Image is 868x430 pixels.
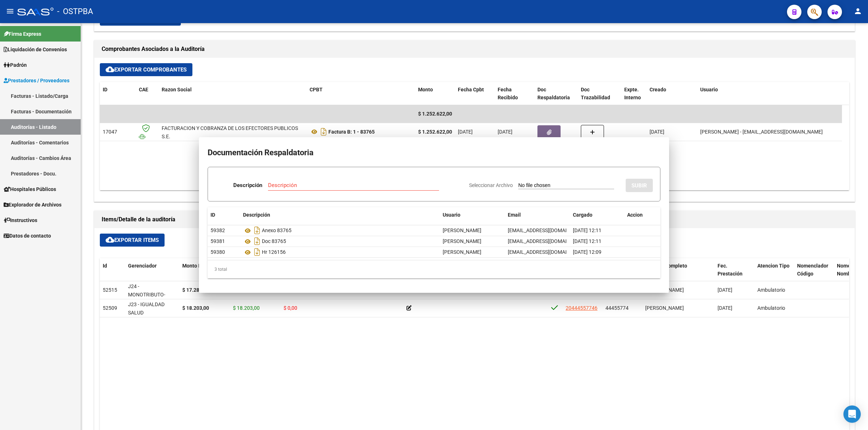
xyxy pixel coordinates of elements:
span: Descripción [243,212,270,218]
span: 52509 [103,305,117,311]
div: Anexo 83765 [243,225,437,236]
span: Email [508,212,521,218]
datatable-header-cell: Monto [415,82,455,106]
span: Doc Trazabilidad [581,87,610,101]
span: [PERSON_NAME] [443,249,481,255]
div: Hr 126156 [243,246,437,258]
datatable-header-cell: Nombre Completo [642,258,715,290]
span: Liquidación de Convenios [4,45,67,53]
span: Razon Social [162,87,192,92]
i: Descargar documento [252,246,262,258]
button: SUBIR [626,179,653,192]
span: Datos de contacto [4,232,51,240]
span: [DATE] 12:11 [573,238,601,244]
span: Monto [418,87,433,92]
span: Usuario [700,87,718,92]
span: [EMAIL_ADDRESS][DOMAIN_NAME] [508,249,588,255]
span: ID [210,212,215,218]
span: $ 1.252.622,00 [418,111,452,117]
datatable-header-cell: Email [505,207,570,223]
span: Firma Express [4,30,41,38]
span: 59380 [210,249,225,255]
span: Nomenclador Nombre [837,263,868,277]
i: Descargar documento [319,126,328,138]
span: SUBIR [631,182,647,189]
datatable-header-cell: ID [208,207,240,223]
span: Instructivos [4,216,37,224]
span: J23 - IGUALDAD SALUD [128,301,165,316]
span: 59381 [210,238,225,244]
datatable-header-cell: Monto Item [179,258,230,290]
datatable-header-cell: Creado [647,82,697,106]
span: [PERSON_NAME] - [EMAIL_ADDRESS][DOMAIN_NAME] [700,129,823,135]
span: $ 18.203,00 [233,305,260,311]
span: Usuario [443,212,460,218]
span: Accion [627,212,643,218]
datatable-header-cell: Expte. Interno [621,82,647,106]
span: Doc Respaldatoria [537,87,570,101]
span: [PERSON_NAME] [645,305,684,311]
span: ID [103,87,107,92]
strong: $ 18.203,00 [182,305,209,311]
i: Descargar documento [252,235,262,247]
mat-icon: cloud_download [106,235,114,244]
span: Creado [650,87,666,92]
span: Exportar Comprobantes [106,66,187,73]
span: CAE [139,87,148,92]
datatable-header-cell: Atencion Tipo [754,258,794,290]
mat-icon: menu [6,7,14,16]
span: Monto Item [182,263,209,269]
span: [DATE] [718,305,732,311]
span: Expte. Interno [624,87,641,101]
datatable-header-cell: Usuario [440,207,505,223]
span: [DATE] [650,129,664,135]
span: [DATE] 12:09 [573,249,601,255]
span: [PERSON_NAME] [443,227,481,233]
span: 17047 [103,129,117,135]
span: 59382 [210,227,225,233]
i: Descargar documento [252,225,262,236]
datatable-header-cell: Nomenclador Código [794,258,834,290]
span: Prestadores / Proveedores [4,77,69,84]
div: Doc 83765 [243,235,437,247]
span: [DATE] 12:11 [573,227,601,233]
span: Seleccionar Archivo [469,182,513,188]
div: FACTURACION Y COBRANZA DE LOS EFECTORES PUBLICOS S.E. [162,124,304,141]
datatable-header-cell: Razon Social [159,82,307,106]
span: J24 - MONOTRIBUTO-IGUALDAD SALUD-PRENSA [128,283,170,314]
span: Explorador de Archivos [4,201,61,209]
datatable-header-cell: Fecha Recibido [495,82,535,106]
span: Fecha Recibido [498,87,518,101]
strong: Factura B: 1 - 83765 [328,129,375,135]
span: 44455774 [605,305,629,311]
span: - OSTPBA [57,4,93,19]
mat-icon: person [854,7,862,16]
mat-icon: cloud_download [106,65,114,74]
strong: $ 17.283,00 [182,287,209,293]
span: Cargado [573,212,592,218]
span: [EMAIL_ADDRESS][DOMAIN_NAME] [508,238,588,244]
datatable-header-cell: ID [100,82,136,106]
strong: $ 1.252.622,00 [418,129,452,135]
span: [EMAIL_ADDRESS][DOMAIN_NAME] [508,227,588,233]
span: [PERSON_NAME] [443,238,481,244]
span: Gerenciador [128,263,157,269]
datatable-header-cell: Fec. Prestación [715,258,754,290]
span: Nomenclador Código [797,263,828,277]
span: CPBT [310,87,323,92]
datatable-header-cell: Gerenciador [125,258,179,290]
datatable-header-cell: Fecha Cpbt [455,82,495,106]
span: Fecha Cpbt [458,87,484,92]
datatable-header-cell: Cargado [570,207,624,223]
h1: Comprobantes Asociados a la Auditoría [102,43,847,55]
datatable-header-cell: Usuario [697,82,842,106]
span: Atencion Tipo [757,263,790,269]
datatable-header-cell: Id [100,258,125,290]
span: Hospitales Públicos [4,185,56,193]
datatable-header-cell: Accion [624,207,660,223]
datatable-header-cell: Doc Trazabilidad [578,82,621,106]
span: [DATE] [718,287,732,293]
datatable-header-cell: Doc Respaldatoria [535,82,578,106]
datatable-header-cell: Descripción [240,207,440,223]
datatable-header-cell: CAE [136,82,159,106]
